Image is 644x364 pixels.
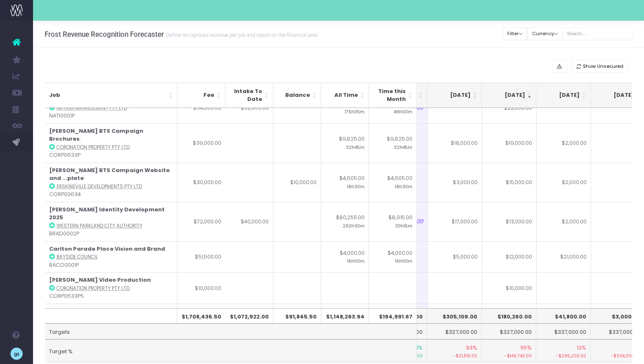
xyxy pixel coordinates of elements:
td: $51,500.00 [178,241,226,273]
small: -$334,000.00 [595,352,641,359]
td: $4,605.00 [369,163,417,202]
td: $30,000.00 [178,163,226,202]
td: : BACO0001P [45,241,178,273]
span: 12% [577,344,586,352]
abbr: Erskineville Developments Pty Ltd [57,183,142,190]
td: $5,000.00 [428,241,482,273]
td: $17,000.00 [428,202,482,241]
small: -$21,891.00 [431,352,477,359]
strong: [PERSON_NAME] Video Production [49,276,151,284]
span: 93% [466,344,477,352]
td: $80,255.00 [321,202,369,241]
td: : BRAD0002P [45,202,178,241]
td: $10,000.00 [273,163,321,202]
input: Search... [562,27,632,40]
span: 101% [412,344,423,352]
abbr: Bayside Council [57,254,98,260]
td: Targets [45,323,417,339]
th: $194,991.67 [369,308,417,324]
td: $4,000.00 [369,241,417,273]
td: $10,000.00 [482,304,537,335]
td: $327,000.00 [427,323,482,339]
td: : CORP0633P5 [45,272,178,304]
td: $3,000.00 [428,163,482,202]
small: 30h15m [395,222,412,229]
abbr: Coronation Property Pty Ltd [57,144,130,151]
td: : CORP00634 [45,163,178,202]
small: -$295,200.00 [540,352,586,359]
th: $180,260.00 [482,308,536,324]
span: 55% [521,344,532,352]
small: 32h45m [346,143,365,151]
td: $337,000.00 [536,323,591,339]
button: Show Unsecured [571,60,628,73]
th: Aug 25: activate to sort column ascending [427,83,482,108]
small: -$146,740.00 [486,352,532,359]
th: $1,148,263.94 [321,308,369,324]
td: $21,000.00 [537,241,591,273]
th: Oct 25: activate to sort column ascending [536,83,591,108]
button: Currency [527,27,563,40]
small: Define recognised revenue per job and report on the financial year [164,30,318,38]
strong: [PERSON_NAME] Campaign OOH Ads [49,307,158,315]
td: $8,915.00 [369,202,417,241]
th: $1,708,436.50 [178,308,226,324]
small: 18h30m [395,182,412,190]
td: Target % [45,339,417,362]
td: $17,745.00 [178,304,226,335]
td: $18,000.00 [428,123,482,163]
td: $39,000.00 [178,123,226,163]
td: $3,945.00 [273,304,321,335]
td: $10,000.00 [482,272,537,304]
th: Job: activate to sort column ascending [45,83,178,108]
img: images/default_profile_image.png [10,347,23,360]
th: Time this Month: activate to sort column ascending [369,83,417,108]
th: All Time: activate to sort column ascending [321,83,369,108]
th: $305,109.00 [427,308,482,324]
abbr: Western Parkland City Authority [57,223,142,229]
td: $9,825.00 [369,123,417,163]
th: $91,845.50 [273,308,321,324]
th: $1,072,922.00 [225,308,273,324]
small: 16h00m [395,257,412,264]
td: $72,000.00 [178,202,226,241]
small: 18h30m [347,182,365,190]
th: Intake To Date: activate to sort column ascending [225,83,273,108]
abbr: Nation Management Pty Ltd [57,105,127,111]
th: Fee: activate to sort column ascending [178,83,225,108]
td: $2,000.00 [537,163,591,202]
td: $13,000.00 [482,202,537,241]
small: 175h05m [345,108,365,115]
td: : CORP0633P [45,123,178,163]
small: 32h45m [394,143,412,151]
abbr: Coronation Property Pty Ltd [57,285,130,292]
td: : CORP0633P3 [45,304,178,335]
span: Show Unsecured [583,63,623,70]
button: Filter [503,27,528,40]
h3: Frost Revenue Recognition Forecaster [45,30,318,38]
td: $3,800.00 [537,304,591,335]
th: $41,800.00 [536,308,591,324]
td: $4,000.00 [321,241,369,273]
td: $12,000.00 [482,241,537,273]
th: Sep 25: activate to sort column ascending [482,83,536,108]
td: $15,000.00 [482,163,537,202]
strong: Carlton Parade Place Vision and Brand [49,245,165,253]
small: 292h30m [343,222,365,229]
td: $2,000.00 [537,123,591,163]
td: $40,000.00 [225,202,273,241]
th: Balance: activate to sort column ascending [273,83,321,108]
strong: [PERSON_NAME] BTS Campaign Brochures [49,127,143,143]
td: $10,000.00 [178,272,226,304]
td: $327,000.00 [482,323,536,339]
td: $9,825.00 [321,123,369,163]
strong: [PERSON_NAME] BTS Campaign Website and ...plate [49,166,170,182]
td: $4,605.00 [321,163,369,202]
strong: [PERSON_NAME] Identity Development 2025 [49,206,165,222]
td: $19,000.00 [482,123,537,163]
small: 49h00m [394,108,412,115]
td: $2,000.00 [537,202,591,241]
td: $22,000.00 [482,92,537,123]
small: 16h00m [347,257,365,264]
